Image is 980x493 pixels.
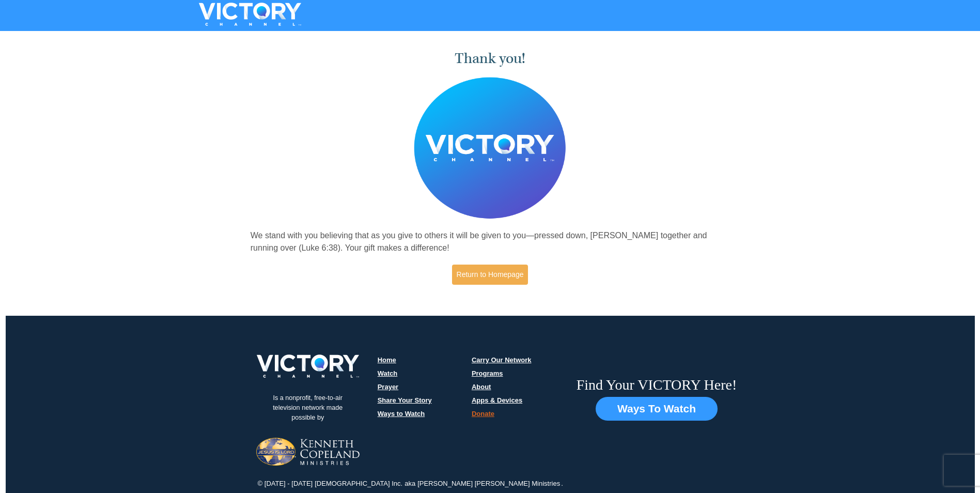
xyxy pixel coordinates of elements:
[378,410,425,418] a: Ways to Watch
[251,229,730,254] p: We stand with you believing that as you give to others it will be given to you—pressed down, [PER...
[378,356,396,364] a: Home
[314,479,403,489] p: [DEMOGRAPHIC_DATA] Inc.
[472,410,494,418] a: Donate
[378,369,398,377] a: Watch
[378,396,432,404] a: Share Your Story
[577,376,737,394] h6: Find Your VICTORY Here!
[416,479,561,489] p: [PERSON_NAME] [PERSON_NAME] Ministries
[472,383,491,391] a: About
[403,479,416,489] p: aka
[256,438,360,466] img: Jesus-is-Lord-logo.png
[256,386,360,430] p: Is a nonprofit, free-to-air television network made possible by
[378,383,398,391] a: Prayer
[452,265,528,285] a: Return to Homepage
[251,50,730,67] h1: Thank you!
[472,369,503,377] a: Programs
[472,356,532,364] a: Carry Our Network
[472,396,522,404] a: Apps & Devices
[257,479,314,489] p: © [DATE] - [DATE]
[596,397,718,421] button: Ways To Watch
[185,3,315,26] img: VICTORYTHON - VICTORY Channel
[243,355,372,378] img: victory-logo.png
[414,77,566,219] img: Believer's Voice of Victory Network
